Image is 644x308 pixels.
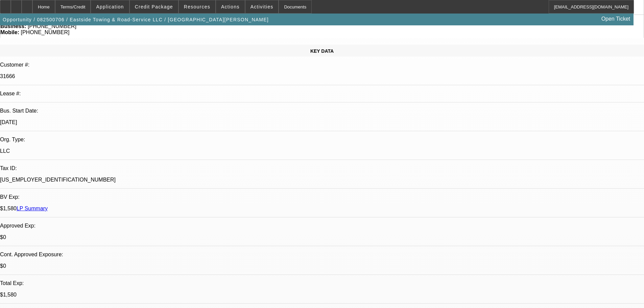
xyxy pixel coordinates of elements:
button: Credit Package [130,0,178,13]
button: Application [91,0,129,13]
span: Activities [251,4,273,9]
span: Application [96,4,124,9]
span: [PHONE_NUMBER] [21,29,69,35]
span: Credit Package [135,4,173,9]
strong: Mobile: [0,29,19,35]
span: Actions [221,4,240,9]
a: LP Summary [17,206,48,211]
button: Resources [179,0,215,13]
button: Activities [245,0,279,13]
span: Resources [184,4,210,9]
span: Opportunity / 082500706 / Eastside Towing & Road-Service LLC / [GEOGRAPHIC_DATA][PERSON_NAME] [3,17,269,22]
button: Actions [216,0,245,13]
a: Open Ticket [599,13,633,25]
span: KEY DATA [310,48,334,54]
